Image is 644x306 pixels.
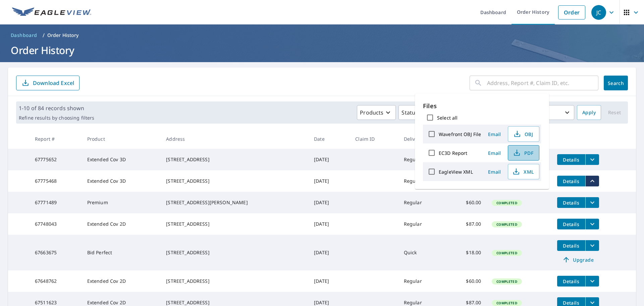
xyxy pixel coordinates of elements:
[561,256,595,264] span: Upgrade
[492,279,521,284] span: Completed
[82,213,161,235] td: Extended Cov 2D
[561,221,581,227] span: Details
[43,31,45,39] li: /
[166,278,303,285] div: [STREET_ADDRESS]
[557,197,585,208] button: detailsBtn-67771489
[445,235,486,270] td: $18.00
[19,115,94,121] p: Refine results by choosing filters
[512,130,534,138] span: OBJ
[591,5,606,20] div: JC
[309,235,350,270] td: [DATE]
[557,254,599,265] a: Upgrade
[30,192,82,213] td: 67771489
[30,235,82,270] td: 67663675
[82,270,161,292] td: Extended Cov 2D
[82,129,161,149] th: Product
[439,131,481,137] label: Wavefront OBJ File
[82,235,161,270] td: Bid Perfect
[166,199,303,206] div: [STREET_ADDRESS][PERSON_NAME]
[360,108,383,117] p: Products
[558,5,585,19] a: Order
[30,149,82,170] td: 67775652
[585,240,599,251] button: filesDropdownBtn-67663675
[166,156,303,163] div: [STREET_ADDRESS]
[487,74,598,92] input: Address, Report #, Claim ID, etc.
[484,129,505,139] button: Email
[445,192,486,213] td: $60.00
[398,213,445,235] td: Regular
[561,200,581,206] span: Details
[398,170,445,192] td: Regular
[309,270,350,292] td: [DATE]
[423,101,541,111] p: Files
[585,197,599,208] button: filesDropdownBtn-67771489
[585,176,599,186] button: filesDropdownBtn-67775468
[492,222,521,227] span: Completed
[309,170,350,192] td: [DATE]
[445,270,486,292] td: $60.00
[82,170,161,192] td: Extended Cov 3D
[8,30,40,41] a: Dashboard
[166,299,303,306] div: [STREET_ADDRESS]
[512,168,534,176] span: XML
[30,129,82,149] th: Report #
[82,149,161,170] td: Extended Cov 3D
[309,192,350,213] td: [DATE]
[484,148,505,158] button: Email
[486,131,502,137] span: Email
[557,240,585,251] button: detailsBtn-67663675
[437,115,458,121] label: Select all
[561,243,581,249] span: Details
[557,176,585,186] button: detailsBtn-67775468
[512,149,534,157] span: PDF
[11,32,37,39] span: Dashboard
[508,164,539,179] button: XML
[508,145,539,161] button: PDF
[166,249,303,256] div: [STREET_ADDRESS]
[309,129,350,149] th: Date
[30,213,82,235] td: 67748043
[161,129,309,149] th: Address
[582,108,596,117] span: Apply
[12,7,91,17] img: EV Logo
[309,213,350,235] td: [DATE]
[609,80,623,86] span: Search
[585,219,599,229] button: filesDropdownBtn-67748043
[33,79,74,87] p: Download Excel
[492,201,521,205] span: Completed
[484,167,505,177] button: Email
[350,129,398,149] th: Claim ID
[557,276,585,287] button: detailsBtn-67648762
[557,219,585,229] button: detailsBtn-67748043
[401,108,418,117] p: Status
[508,126,539,142] button: OBJ
[398,105,430,120] button: Status
[357,105,396,120] button: Products
[398,192,445,213] td: Regular
[561,178,581,184] span: Details
[398,235,445,270] td: Quick
[439,150,467,156] label: EC3D Report
[16,76,79,90] button: Download Excel
[30,270,82,292] td: 67648762
[585,154,599,165] button: filesDropdownBtn-67775652
[82,192,161,213] td: Premium
[557,154,585,165] button: detailsBtn-67775652
[486,150,502,156] span: Email
[561,157,581,163] span: Details
[47,32,79,39] p: Order History
[561,278,581,285] span: Details
[19,104,94,112] p: 1-10 of 84 records shown
[577,105,601,120] button: Apply
[492,251,521,255] span: Completed
[8,43,636,57] h1: Order History
[30,170,82,192] td: 67775468
[166,221,303,227] div: [STREET_ADDRESS]
[486,169,502,175] span: Email
[8,30,636,41] nav: breadcrumb
[398,129,445,149] th: Delivery
[398,270,445,292] td: Regular
[585,276,599,287] button: filesDropdownBtn-67648762
[439,169,473,175] label: EagleView XML
[604,76,628,90] button: Search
